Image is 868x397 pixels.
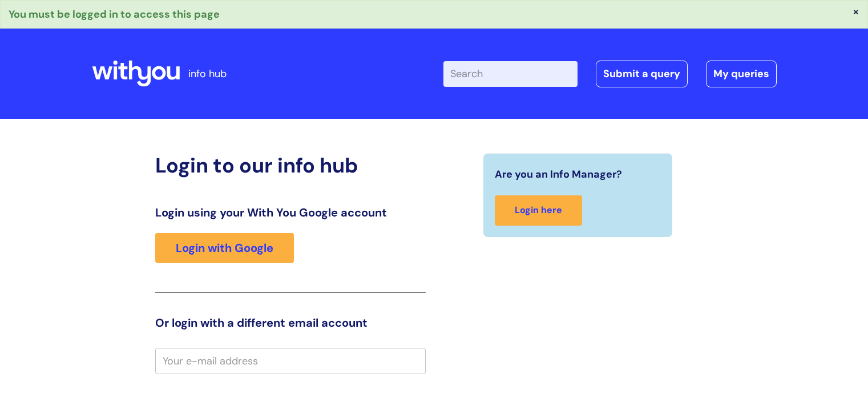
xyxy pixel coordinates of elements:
[155,153,426,178] h2: Login to our info hub
[706,61,777,87] a: My queries
[188,65,227,83] p: info hub
[155,316,426,330] h3: Or login with a different email account
[443,61,578,86] input: Search
[495,195,582,226] a: Login here
[155,233,294,263] a: Login with Google
[596,61,688,87] a: Submit a query
[495,165,622,183] span: Are you an Info Manager?
[155,348,426,374] input: Your e-mail address
[853,6,859,17] button: ×
[155,206,426,219] h3: Login using your With You Google account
